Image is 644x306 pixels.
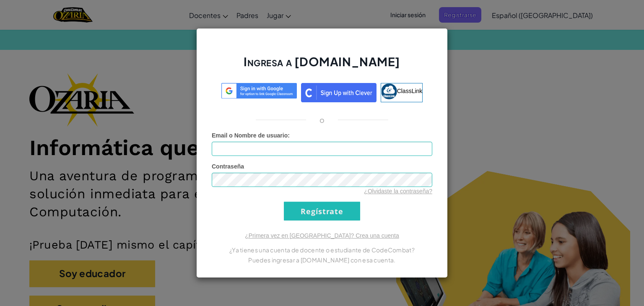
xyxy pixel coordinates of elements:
p: ¿Ya tienes una cuenta de docente o estudiante de CodeCombat? [212,245,432,255]
img: classlink-logo-small.png [381,83,397,99]
img: log-in-google-sso.svg [221,83,297,99]
img: clever_sso_button@2x.png [301,83,377,102]
p: Puedes ingresar a [DOMAIN_NAME] con esa cuenta. [212,255,432,265]
label: : [212,131,290,140]
input: Regístrate [284,202,360,220]
h2: Ingresa a [DOMAIN_NAME] [212,54,432,78]
span: ClassLink [397,88,423,94]
a: ¿Primera vez en [GEOGRAPHIC_DATA]? Crea una cuenta [245,232,399,239]
a: ¿Olvidaste la contraseña? [364,188,432,194]
p: o [319,115,325,125]
span: Contraseña [212,163,244,170]
span: Email o Nombre de usuario [212,132,288,139]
